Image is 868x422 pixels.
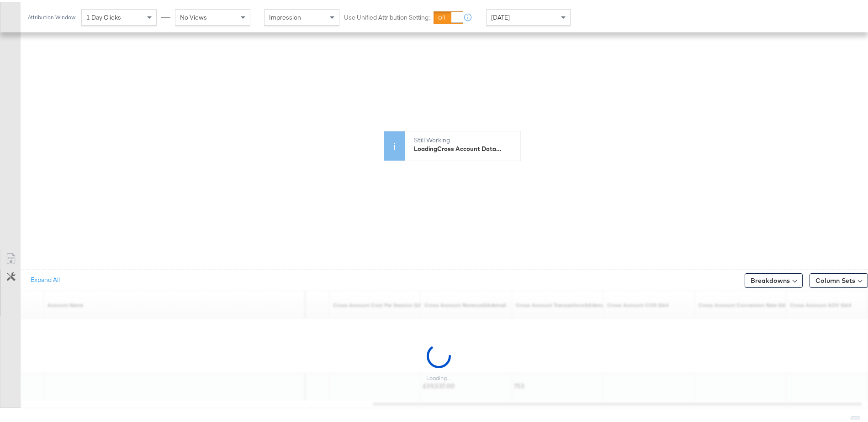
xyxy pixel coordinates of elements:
[180,11,207,19] span: No Views
[810,271,868,286] button: Column Sets
[24,270,66,286] button: Expand All
[344,11,430,20] label: Use Unified Attribution Setting:
[269,11,301,19] span: Impression
[491,11,510,19] span: [DATE]
[27,12,77,18] div: Attribution Window:
[426,372,451,380] div: Loading...
[745,271,803,286] button: Breakdowns
[86,11,121,19] span: 1 Day Clicks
